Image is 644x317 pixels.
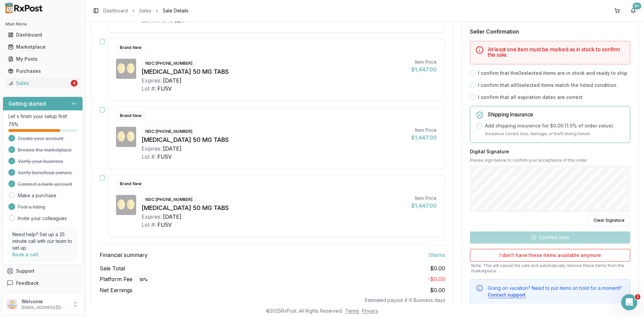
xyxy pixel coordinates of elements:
span: Connect a bank account [18,181,72,188]
span: Financial summary [100,251,148,259]
img: Tivicay 50 MG TABS [116,127,136,147]
span: $0.00 [430,287,445,294]
p: Please sign below to confirm your acceptance of this order [470,157,630,163]
div: Item Price [411,195,437,202]
a: Book a call [12,252,38,257]
div: 4 [71,80,77,87]
p: Insurance covers loss, damage, or theft during transit. [485,130,625,137]
a: Invite your colleagues [18,215,67,222]
span: $0.00 [430,264,445,272]
div: Marketplace [8,44,77,50]
a: Sales [139,7,151,14]
button: Dashboard [3,30,83,40]
button: My Posts [3,54,83,64]
button: Contact support [488,291,526,298]
img: RxPost Logo [3,3,46,13]
span: Post a listing [18,204,45,210]
div: Expires: [142,145,162,153]
p: Let's finish your setup first! [8,113,77,120]
span: Browse the marketplace [18,147,72,153]
div: Purchases [8,68,77,74]
a: Terms [345,308,359,314]
h3: Getting started [8,100,46,108]
div: $1,447.00 [411,134,437,142]
span: - $0.00 [428,276,445,282]
div: Estimated payout 4-6 Business days [100,297,445,304]
label: I confirm that all 0 selected items match the listed condition [478,82,616,89]
div: Going on vacation? Need to put items on hold for a moment? [488,284,625,298]
div: FU5V [157,85,172,93]
button: Purchases [3,66,83,76]
button: Sales4 [3,78,83,89]
div: NDC: [PHONE_NUMBER] [142,128,196,135]
div: Sales [8,80,69,87]
span: 75 % [8,121,18,128]
div: $1,447.00 [411,202,437,210]
span: Sale Details [163,7,189,14]
div: Brand New [116,112,145,119]
div: 10 % [136,276,151,283]
p: [EMAIL_ADDRESS][DOMAIN_NAME] [21,305,68,310]
h5: At least one item must be marked as in stock to confirm the sale. [488,47,625,57]
div: Item Price [411,127,437,134]
div: [DATE] [163,145,181,153]
button: Marketplace [3,42,83,52]
iframe: Intercom live chat [621,294,637,310]
img: User avatar [7,299,17,310]
label: Add shipping insurance for $0.00 ( 1.5 % of order value) [485,122,613,129]
span: Net Earnings [100,286,132,294]
span: Create your account [18,135,63,142]
button: Clear Signature [588,214,630,226]
div: Lot #: [142,153,156,161]
span: Platform Fee [100,275,151,283]
div: [DATE] [163,213,181,221]
span: 0 item s [429,251,445,259]
div: Lot #: [142,85,156,93]
span: Verify your business [18,158,63,165]
div: $1,447.00 [411,65,437,73]
a: Dashboard [103,7,128,14]
p: Need help? Set up a 25 minute call with our team to set up. [12,231,73,251]
div: [MEDICAL_DATA] 50 MG TABS [142,135,406,145]
label: I confirm that all expiration dates are correct [478,94,583,101]
a: Marketplace [5,41,80,53]
button: Support [3,265,83,277]
h3: Digital Signature [470,148,630,155]
div: FU5V [157,153,172,161]
label: I confirm that the 0 selected items are in stock and ready to ship [478,70,627,76]
a: Sales4 [5,77,80,89]
div: [MEDICAL_DATA] 50 MG TABS [142,67,406,76]
div: NDC: [PHONE_NUMBER] [142,60,196,67]
a: My Posts [5,53,80,65]
h3: Seller Confirmation [470,28,630,36]
a: Make a purchase [18,192,56,199]
div: Item Price [411,59,437,65]
span: Verify beneficial owners [18,169,72,176]
span: 1 [635,294,640,300]
div: NDC: [PHONE_NUMBER] [142,196,196,203]
div: [MEDICAL_DATA] 50 MG TABS [142,203,406,213]
img: Tivicay 50 MG TABS [116,59,136,79]
p: Welcome [21,298,68,305]
div: Dashboard [8,32,77,38]
div: Expires: [142,213,162,221]
a: Privacy [362,308,378,314]
div: [DATE] [163,76,181,85]
div: 9+ [633,3,641,9]
h5: Shipping Insurance [488,112,625,117]
h2: Main Menu [5,21,80,27]
div: Lot #: [142,221,156,229]
nav: breadcrumb [103,7,189,14]
a: Purchases [5,65,80,77]
a: Dashboard [5,29,80,41]
div: My Posts [8,56,77,62]
div: Brand New [116,44,145,51]
span: Feedback [16,280,39,286]
button: I don't have these items available anymore [470,249,630,261]
img: Tivicay 50 MG TABS [116,195,136,215]
button: 9+ [628,5,639,16]
button: Feedback [3,277,83,289]
span: Sale Total [100,264,125,272]
div: Expires: [142,76,162,85]
div: FU5V [157,221,172,229]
